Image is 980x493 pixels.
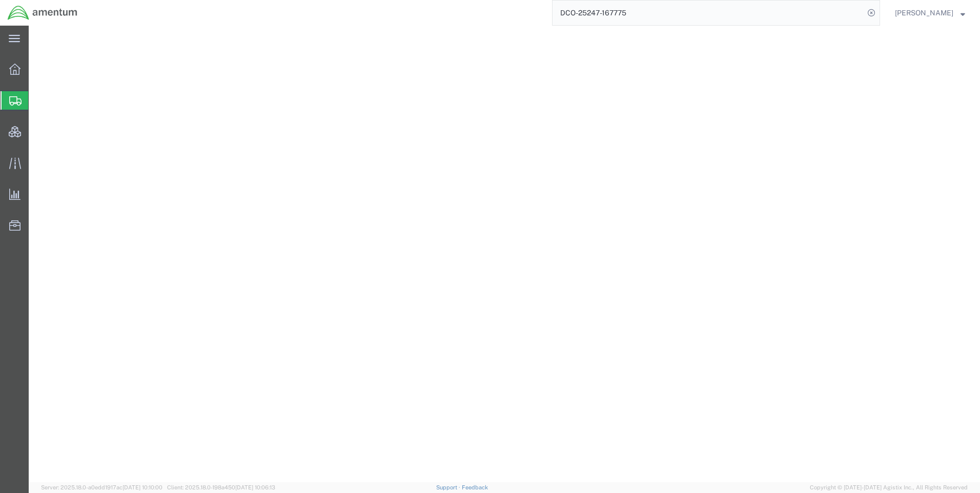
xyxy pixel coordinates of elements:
[41,484,162,490] span: Server: 2025.18.0-a0edd1917ac
[7,5,78,20] img: logo
[810,483,968,492] span: Copyright © [DATE]-[DATE] Agistix Inc., All Rights Reserved
[462,484,488,490] a: Feedback
[895,7,953,18] span: Ray Cheatteam
[894,7,966,19] button: [PERSON_NAME]
[436,484,462,490] a: Support
[122,484,162,490] span: [DATE] 10:10:00
[553,1,864,25] input: Search for shipment number, reference number
[29,26,980,482] iframe: FS Legacy Container
[235,484,275,490] span: [DATE] 10:06:13
[167,484,275,490] span: Client: 2025.18.0-198a450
